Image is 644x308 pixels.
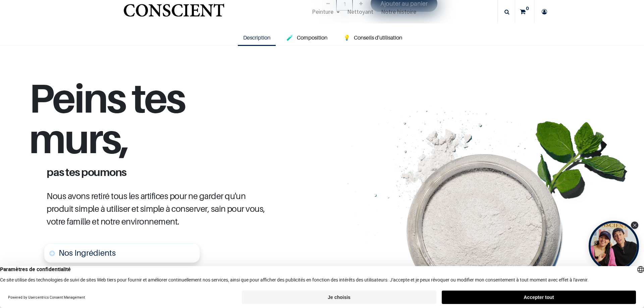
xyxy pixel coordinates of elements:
span: Peinture [312,8,333,15]
span: Description [243,34,270,41]
span: Composition [297,34,327,41]
span: 💡 [343,34,350,41]
span: Notre histoire [381,8,416,15]
sup: 0 [524,5,531,12]
iframe: Tidio Chat [609,265,641,296]
span: Nous avons retiré tous les artifices pour ne garder qu'un produit simple à utiliser et simple à c... [47,191,265,227]
h1: pas tes poumons [42,167,274,177]
div: Open Tolstoy widget [589,221,639,271]
div: Tolstoy bubble widget [589,221,639,271]
span: Conseils d'utilisation [354,34,402,41]
span: Nettoyant [347,8,373,15]
span: Nos Ingrédients [59,248,116,258]
div: Close Tolstoy widget [631,222,638,229]
div: Open Tolstoy [589,221,639,271]
h1: Peins tes murs, [29,78,287,167]
span: 🧪 [286,34,293,41]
